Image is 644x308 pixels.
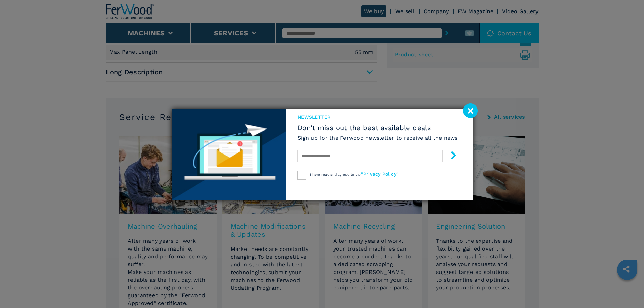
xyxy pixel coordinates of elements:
h6: Sign up for the Ferwood newsletter to receive all the news [297,134,458,142]
span: Don't miss out the best available deals [297,124,458,132]
button: submit-button [443,148,458,164]
img: Newsletter image [172,109,286,200]
span: newsletter [297,114,458,120]
a: “Privacy Policy” [361,171,399,177]
span: I have read and agreed to the [310,173,399,176]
